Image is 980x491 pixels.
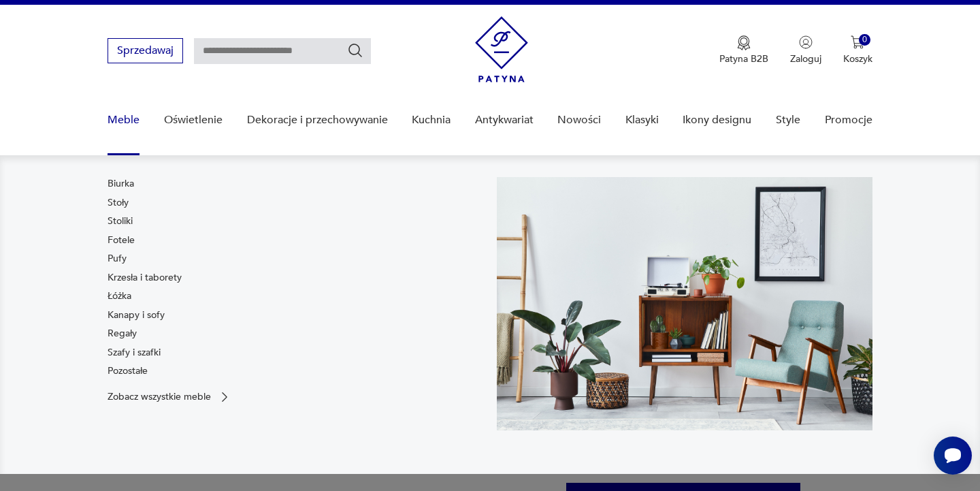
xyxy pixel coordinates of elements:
[108,234,135,247] a: Fotele
[108,327,137,340] a: Regały
[719,35,768,65] a: Ikona medaluPatyna B2B
[108,94,140,146] a: Meble
[108,346,161,360] a: Szafy i szafki
[790,52,821,65] p: Zaloguj
[108,271,182,285] a: Krzesła i taborety
[108,252,127,266] a: Pufy
[108,392,211,401] p: Zobacz wszystkie meble
[825,94,872,146] a: Promocje
[719,35,768,65] button: Patyna B2B
[683,94,751,146] a: Ikony designu
[625,94,659,146] a: Klasyki
[108,308,165,322] a: Kanapy i sofy
[776,94,800,146] a: Style
[108,196,129,210] a: Stoły
[799,35,813,49] img: Ikonka użytkownika
[108,47,183,57] a: Sprzedawaj
[108,364,148,378] a: Pozostałe
[247,94,388,146] a: Dekoracje i przechowywanie
[737,35,751,50] img: Ikona medalu
[108,177,134,191] a: Biurka
[934,437,972,475] iframe: Smartsupp widget button
[719,52,768,65] p: Patyna B2B
[475,16,528,82] img: Patyna - sklep z meblami i dekoracjami vintage
[851,35,864,49] img: Ikona koszyka
[859,34,870,46] div: 0
[790,35,821,65] button: Zaloguj
[164,94,223,146] a: Oświetlenie
[108,289,131,303] a: Łóżka
[843,52,872,65] p: Koszyk
[557,94,601,146] a: Nowości
[497,177,872,430] img: 969d9116629659dbb0bd4e745da535dc.jpg
[108,215,133,228] a: Stoliki
[108,38,183,63] button: Sprzedawaj
[475,94,534,146] a: Antykwariat
[843,35,872,65] button: 0Koszyk
[412,94,451,146] a: Kuchnia
[347,42,363,59] button: Szukaj
[108,390,231,404] a: Zobacz wszystkie meble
